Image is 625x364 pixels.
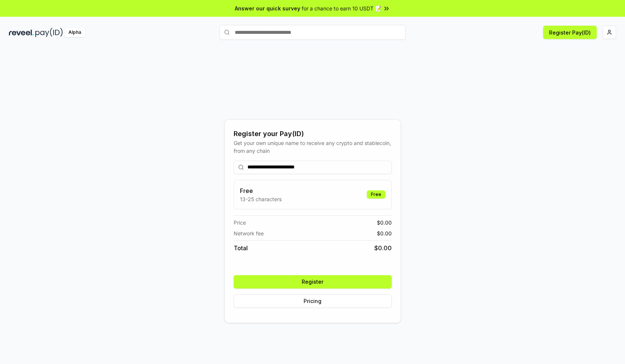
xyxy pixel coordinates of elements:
span: $ 0.00 [377,219,392,226]
img: pay_id [35,28,63,37]
button: Register [234,275,392,289]
span: $ 0.00 [377,229,392,237]
div: Free [367,190,385,199]
span: $ 0.00 [374,244,392,252]
span: Total [234,244,248,252]
img: reveel_dark [9,28,34,37]
p: 13-25 characters [240,195,282,203]
span: Answer our quick survey [235,4,300,12]
span: Price [234,219,246,226]
div: Register your Pay(ID) [234,129,392,139]
span: Network fee [234,229,264,237]
button: Pricing [234,294,392,308]
span: for a chance to earn 10 USDT 📝 [302,4,381,12]
button: Register Pay(ID) [543,26,597,39]
h3: Free [240,186,282,195]
div: Alpha [64,28,85,37]
div: Get your own unique name to receive any crypto and stablecoin, from any chain [234,139,392,155]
